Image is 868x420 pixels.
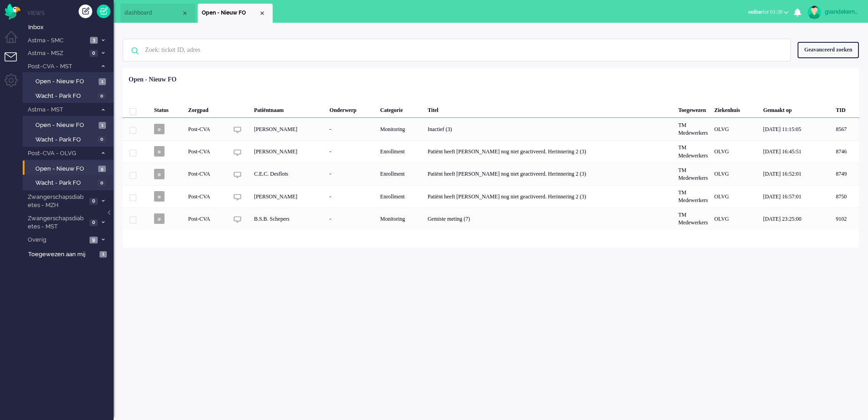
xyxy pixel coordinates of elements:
span: 1 [99,122,106,129]
span: Post-CVA - OLVG [26,149,97,158]
span: Inbox [28,23,114,32]
div: - [326,207,377,230]
div: Patiënt heeft [PERSON_NAME] nog niet geactiveerd. Herinnering 2 (3) [424,140,675,162]
span: Post-CVA - MST [26,62,97,71]
span: for 01:30 [748,9,783,15]
img: ic_chat_grey.svg [234,193,241,201]
span: Zwangerschapsdiabetes - MST [26,214,87,231]
div: Close tab [181,10,189,17]
span: Open - Nieuw FO [202,9,259,17]
img: ic_chat_grey.svg [234,216,241,223]
div: Post-CVA [185,118,228,140]
div: 8746 [123,140,859,162]
div: Titel [424,100,675,118]
div: Ziekenhuis [711,100,760,118]
img: ic_chat_grey.svg [234,149,241,157]
div: Post-CVA [185,140,228,162]
div: OLVG [711,140,760,162]
div: [PERSON_NAME] [251,118,326,140]
li: Dashboard [120,4,195,23]
div: Monitoring [377,118,424,140]
img: ic_chat_grey.svg [234,126,241,134]
span: 0 [90,219,98,226]
div: OLVG [711,118,760,140]
div: 8749 [833,163,859,185]
div: Open - Nieuw FO [129,75,176,84]
a: Toegewezen aan mij 1 [26,249,114,259]
a: Open - Nieuw FO 5 [26,163,113,173]
li: Views [27,9,114,17]
a: Wacht - Park FO 0 [26,91,113,101]
span: o [154,213,165,224]
div: [DATE] 16:57:01 [760,185,833,207]
span: o [154,191,165,202]
img: flow_omnibird.svg [5,4,20,20]
div: Gemaakt op [760,100,833,118]
img: avatar [808,5,821,19]
span: Wacht - Park FO [35,136,95,144]
span: 0 [90,50,98,57]
div: Post-CVA [185,185,228,207]
div: 8567 [123,118,859,140]
div: Patiënt heeft [PERSON_NAME] nog niet geactiveerd. Herinnering 2 (3) [424,163,675,185]
span: 1 [99,78,106,85]
div: Categorie [377,100,424,118]
a: Wacht - Park FO 0 [26,134,113,144]
div: TM Medewerkers [675,118,711,140]
li: onlinefor 01:30 [743,3,794,23]
div: 9102 [123,207,859,230]
span: Open - Nieuw FO [35,165,96,173]
div: Enrollment [377,185,424,207]
div: OLVG [711,185,760,207]
div: Toegewezen [675,100,711,118]
span: 0 [98,136,106,143]
div: [DATE] 16:45:51 [760,140,833,162]
div: [PERSON_NAME] [251,140,326,162]
div: Monitoring [377,207,424,230]
span: Astma - MST [26,106,97,114]
div: Zorgpad [185,100,228,118]
li: Dashboard menu [5,31,25,51]
a: gvandekempe [806,5,859,19]
a: Quick Ticket [97,5,110,18]
span: Zwangerschapsdiabetes - MZH [26,193,87,210]
li: Admin menu [5,74,25,94]
input: Zoek: ticket ID, adres [138,39,778,61]
li: Tickets menu [5,52,25,73]
div: - [326,140,377,162]
span: o [154,124,165,134]
div: TM Medewerkers [675,163,711,185]
div: Enrollment [377,163,424,185]
span: Overig [26,236,87,244]
a: Open - Nieuw FO 1 [26,76,113,86]
span: 5 [98,166,106,172]
span: Open - Nieuw FO [35,77,96,86]
div: - [326,118,377,140]
span: 9 [90,237,98,243]
div: 8750 [123,185,859,207]
li: View [198,4,273,23]
a: Inbox [26,22,114,32]
img: ic-search-icon.svg [123,39,147,63]
img: ic_chat_grey.svg [234,171,241,179]
div: Post-CVA [185,163,228,185]
div: Geavanceerd zoeken [798,42,859,58]
div: [DATE] 23:25:00 [760,207,833,230]
span: 0 [98,180,106,187]
span: 1 [100,251,107,258]
span: Astma - SMC [26,36,87,45]
div: Close tab [259,10,266,17]
a: Omnidesk [5,6,20,13]
div: Inactief (3) [424,118,675,140]
span: Astma - MSZ [26,49,87,58]
span: 0 [90,198,98,205]
div: [PERSON_NAME] [251,185,326,207]
span: online [748,9,762,15]
div: TM Medewerkers [675,185,711,207]
div: 8750 [833,185,859,207]
div: Patiënt heeft [PERSON_NAME] nog niet geactiveerd. Herinnering 2 (3) [424,185,675,207]
div: - [326,185,377,207]
div: TM Medewerkers [675,140,711,162]
button: onlinefor 01:30 [743,5,794,19]
div: Enrollment [377,140,424,162]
